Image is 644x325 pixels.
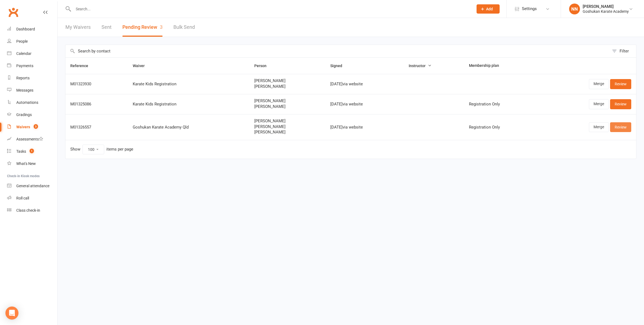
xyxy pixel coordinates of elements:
[7,145,57,158] a: Tasks 1
[469,125,535,130] div: Registration Only
[65,18,91,37] a: My Waivers
[7,35,57,48] a: People
[330,64,348,68] span: Signed
[16,196,29,200] div: Roll call
[7,72,57,84] a: Reports
[70,102,123,107] div: M01325086
[65,45,609,57] input: Search by contact
[254,62,272,69] button: Person
[16,51,31,56] div: Calendar
[589,99,609,109] a: Merge
[106,147,133,152] div: items per page
[7,121,57,133] a: Waivers 3
[7,84,57,96] a: Messages
[254,130,321,135] span: [PERSON_NAME]
[16,149,26,154] div: Tasks
[610,122,631,132] a: Review
[464,58,540,74] th: Membership plan
[254,84,321,89] span: [PERSON_NAME]
[16,137,43,141] div: Assessments
[5,307,18,320] div: Open Intercom Messenger
[7,204,57,217] a: Class kiosk mode
[16,76,30,80] div: Reports
[70,64,94,68] span: Reference
[7,192,57,204] a: Roll call
[133,82,245,86] div: Karate Kids Registration
[469,102,535,107] div: Registration Only
[7,158,57,170] a: What's New
[330,102,399,107] div: [DATE] via website
[16,88,33,92] div: Messages
[16,64,33,68] div: Payments
[70,125,123,130] div: M01326557
[583,4,629,9] div: [PERSON_NAME]
[173,18,195,37] a: Bulk Send
[133,102,245,107] div: Karate Kids Registration
[7,109,57,121] a: Gradings
[522,3,537,15] span: Settings
[133,125,245,130] div: Goshukan Karate Academy Qld
[7,23,57,35] a: Dashboard
[70,82,123,86] div: M01323930
[16,100,38,105] div: Automations
[70,62,94,69] button: Reference
[254,119,321,123] span: [PERSON_NAME]
[7,180,57,192] a: General attendance kiosk mode
[409,62,432,69] button: Instructor
[16,184,49,188] div: General attendance
[330,82,399,86] div: [DATE] via website
[16,27,35,31] div: Dashboard
[70,145,133,154] div: Show
[609,45,636,57] button: Filter
[610,79,631,89] a: Review
[589,122,609,132] a: Merge
[16,125,30,129] div: Waivers
[610,99,631,109] a: Review
[16,208,40,212] div: Class check-in
[254,124,321,129] span: [PERSON_NAME]
[486,7,493,11] span: Add
[160,24,163,30] span: 3
[620,48,629,54] div: Filter
[16,161,36,166] div: What's New
[7,5,20,19] a: Clubworx
[583,9,629,14] div: Goshukan Karate Academy
[34,124,38,129] span: 3
[16,112,32,117] div: Gradings
[254,99,321,103] span: [PERSON_NAME]
[7,133,57,145] a: Assessments
[30,149,34,153] span: 1
[122,18,163,37] button: Pending Review3
[72,5,469,13] input: Search...
[569,4,580,14] div: NN
[477,4,500,14] button: Add
[589,79,609,89] a: Merge
[7,48,57,60] a: Calendar
[254,79,321,83] span: [PERSON_NAME]
[330,125,399,130] div: [DATE] via website
[254,64,272,68] span: Person
[7,60,57,72] a: Payments
[254,104,321,109] span: [PERSON_NAME]
[133,64,151,68] span: Waiver
[330,62,348,69] button: Signed
[409,64,432,68] span: Instructor
[133,62,151,69] button: Waiver
[101,18,112,37] a: Sent
[16,39,28,43] div: People
[7,96,57,109] a: Automations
